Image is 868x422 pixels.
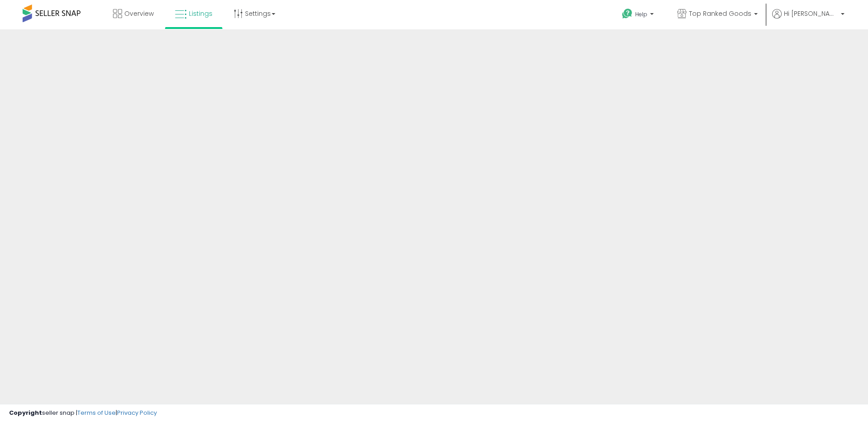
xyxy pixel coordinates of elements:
[772,9,844,29] a: Hi [PERSON_NAME]
[689,9,751,18] span: Top Ranked Goods
[622,8,633,19] i: Get Help
[124,9,154,18] span: Overview
[784,9,838,18] span: Hi [PERSON_NAME]
[615,1,663,29] a: Help
[635,10,647,18] span: Help
[189,9,212,18] span: Listings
